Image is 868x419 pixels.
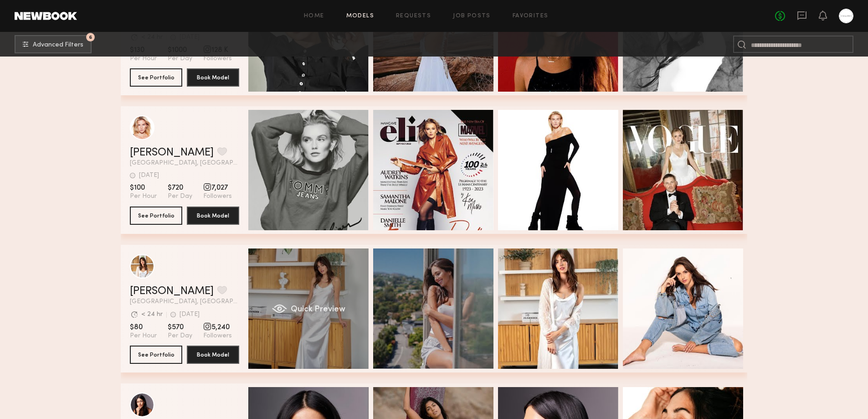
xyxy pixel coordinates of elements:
[203,55,232,63] span: Followers
[168,192,192,201] span: Per Day
[187,346,239,364] button: Book Model
[168,183,192,192] span: $720
[130,55,157,63] span: Per Hour
[130,299,239,305] span: [GEOGRAPHIC_DATA], [GEOGRAPHIC_DATA]
[130,160,239,166] span: [GEOGRAPHIC_DATA], [GEOGRAPHIC_DATA]
[187,68,239,87] button: Book Model
[141,311,163,318] div: < 24 hr
[513,13,549,19] a: Favorites
[187,207,239,225] button: Book Model
[168,332,192,340] span: Per Day
[15,35,92,53] button: 6Advanced Filters
[130,183,157,192] span: $100
[130,332,157,340] span: Per Hour
[203,323,232,332] span: 5,240
[203,332,232,340] span: Followers
[33,42,83,48] span: Advanced Filters
[346,13,374,19] a: Models
[203,192,232,201] span: Followers
[291,305,345,314] span: Quick Preview
[130,68,182,87] button: See Portfolio
[130,323,157,332] span: $80
[168,323,192,332] span: $570
[203,183,232,192] span: 7,027
[130,207,182,225] button: See Portfolio
[180,311,200,318] div: [DATE]
[139,172,159,179] div: [DATE]
[453,13,491,19] a: Job Posts
[168,55,192,63] span: Per Day
[130,346,182,364] button: See Portfolio
[89,35,92,39] span: 6
[130,286,214,297] a: [PERSON_NAME]
[130,147,214,158] a: [PERSON_NAME]
[130,192,157,201] span: Per Hour
[304,13,324,19] a: Home
[396,13,431,19] a: Requests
